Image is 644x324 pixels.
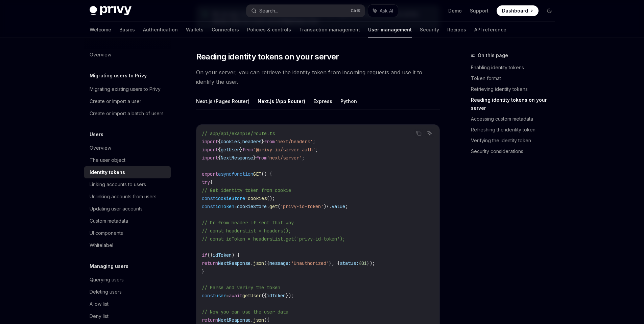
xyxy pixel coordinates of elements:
span: export [202,171,218,177]
span: On your server, you can retrieve the identity token from incoming requests and use it to identify... [196,68,440,86]
a: Allow list [84,298,171,310]
div: Querying users [90,276,124,284]
span: }); [367,260,375,266]
a: Security [420,22,439,38]
span: ({ [264,317,269,323]
span: ( [278,203,280,209]
h5: Users [90,130,103,139]
span: () { [261,171,272,177]
button: Next.js (Pages Router) [196,93,249,109]
span: Dashboard [502,7,528,14]
span: // app/api/example/route.ts [202,130,275,136]
a: User management [368,22,412,38]
span: idToken [213,252,232,258]
span: = [234,203,237,209]
button: Express [313,93,332,109]
span: // Or from header if sent that way [202,220,294,226]
span: (); [267,195,275,201]
span: } [261,139,264,145]
a: Retrieving identity tokens [471,84,560,95]
span: ({ [261,293,267,299]
a: Deny list [84,310,171,322]
a: Token format [471,73,560,84]
a: Migrating existing users to Privy [84,83,171,95]
h5: Managing users [90,262,128,270]
a: Enabling identity tokens [471,62,560,73]
span: } [240,147,242,153]
span: // const headersList = headers(); [202,228,291,234]
span: ; [315,147,318,153]
div: Migrating existing users to Privy [90,85,161,93]
button: Search...CtrlK [246,5,365,17]
a: Transaction management [299,22,360,38]
span: json [253,317,264,323]
a: Refreshing the identity token [471,124,560,135]
span: if [202,252,207,258]
a: Custom metadata [84,215,171,227]
div: Create or import a user [90,97,141,105]
a: Overview [84,142,171,154]
span: // Now you can use the user data [202,309,288,315]
span: from [264,139,275,145]
div: Identity tokens [90,168,125,176]
span: ) { [232,252,240,258]
a: Unlinking accounts from users [84,191,171,203]
span: json [253,260,264,266]
span: getUser [221,147,240,153]
span: Reading identity tokens on your server [196,51,339,62]
span: )?. [324,203,332,209]
a: Accessing custom metadata [471,114,560,124]
a: The user object [84,154,171,166]
span: async [218,171,232,177]
a: Welcome [90,22,111,38]
a: Support [470,7,488,14]
a: Connectors [212,22,239,38]
span: { [218,147,221,153]
span: cookieStore [237,203,267,209]
span: import [202,155,218,161]
a: UI components [84,227,171,239]
span: }, { [329,260,340,266]
span: import [202,147,218,153]
div: Allow list [90,300,109,308]
span: value [332,203,345,209]
span: } [202,268,205,274]
span: NextResponse [218,317,251,323]
span: }); [286,293,294,299]
span: ! [210,252,213,258]
span: function [232,171,253,177]
a: Deleting users [84,286,171,298]
button: Toggle dark mode [544,5,555,16]
span: from [242,147,253,153]
a: Overview [84,49,171,61]
span: ; [313,139,315,145]
span: ; [345,203,348,209]
span: '@privy-io/server-auth' [253,147,315,153]
a: Identity tokens [84,166,171,178]
span: cookieStore [215,195,245,201]
span: NextResponse [221,155,253,161]
a: Recipes [447,22,466,38]
span: = [245,195,248,201]
span: Ctrl K [351,8,361,14]
span: ( [207,252,210,258]
span: // Get identity token from cookie [202,187,291,193]
span: status: [340,260,359,266]
button: Python [340,93,357,109]
div: Custom metadata [90,217,128,225]
span: try [202,179,210,185]
span: cookies [221,139,240,145]
a: Reading identity tokens on your server [471,95,560,114]
div: The user object [90,156,125,164]
span: On this page [478,51,508,59]
button: Ask AI [425,129,434,138]
span: user [215,293,226,299]
a: Dashboard [497,5,539,16]
span: 401 [359,260,367,266]
a: Create or import a batch of users [84,107,171,120]
span: get [269,203,278,209]
a: Authentication [143,22,178,38]
button: Next.js (App Router) [258,93,305,109]
span: } [253,155,256,161]
a: Create or import a user [84,95,171,107]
